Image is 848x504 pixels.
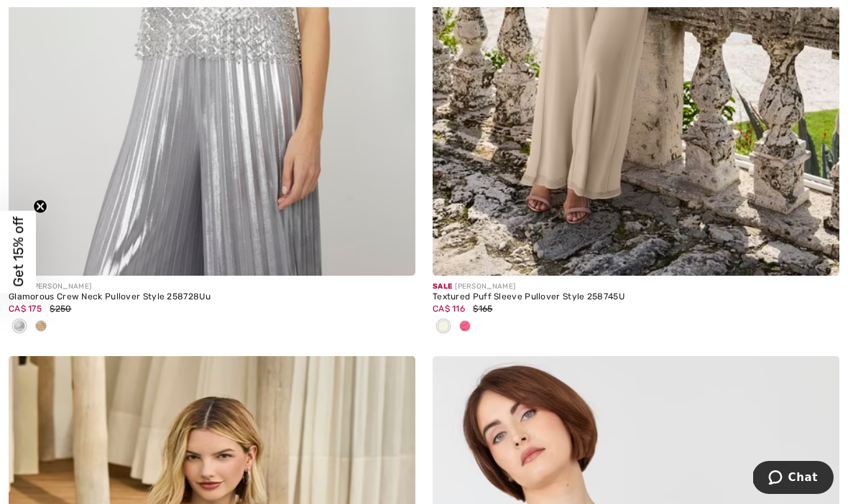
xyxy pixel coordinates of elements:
[433,315,454,339] div: Beige
[433,304,465,314] span: CA$ 116
[9,315,30,339] div: Silver
[473,304,492,314] span: $165
[50,304,71,314] span: $250
[454,315,476,339] div: Fuchsia
[9,304,42,314] span: CA$ 175
[433,282,452,291] span: Sale
[433,292,839,302] div: Textured Puff Sleeve Pullover Style 258745U
[753,461,834,497] iframe: Opens a widget where you can chat to one of our agents
[10,217,27,287] span: Get 15% off
[30,315,52,339] div: Gold
[9,281,415,292] div: [PERSON_NAME]
[433,281,839,292] div: [PERSON_NAME]
[9,292,415,302] div: Glamorous Crew Neck Pullover Style 258728Uu
[33,200,47,214] button: Close teaser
